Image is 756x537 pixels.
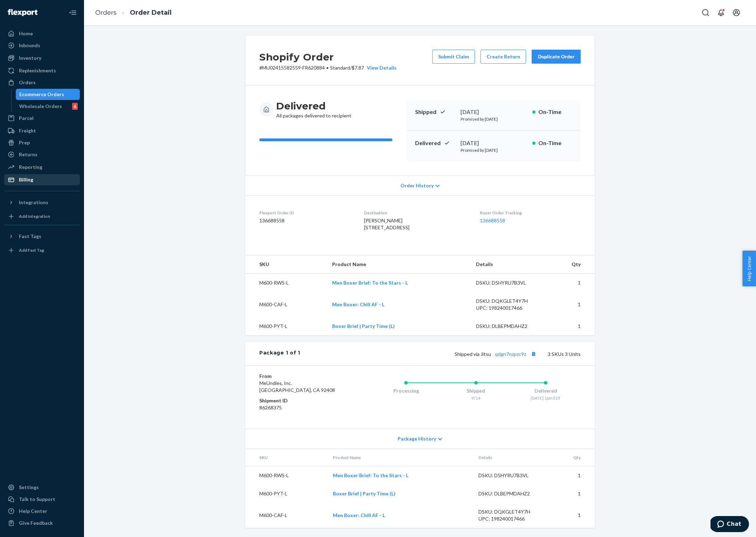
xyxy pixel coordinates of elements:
[4,245,80,256] a: Add Fast Tag
[364,217,409,230] span: [PERSON_NAME] [STREET_ADDRESS]
[245,503,327,528] td: M600-CAF-L
[476,305,542,312] div: UPC: 198240017466
[19,520,53,527] div: Give Feedback
[19,199,48,206] div: Integrations
[476,323,542,330] div: DSKU: DLBEPMDAHZ2
[332,280,408,286] a: Men Boxer Brief: To the Stars - L
[415,139,455,147] p: Delivered
[19,176,33,183] div: Billing
[455,351,538,357] span: Shipped via Jitsu
[245,466,327,485] td: M600-RWS-L
[333,512,385,518] a: Men Boxer: Chill AF - L
[461,147,527,153] p: Promised by [DATE]
[478,490,544,497] div: DSKU: DLBEPMDAHZ2
[332,301,384,307] a: Men Boxer: Chill AF - L
[441,387,511,394] div: Shipped
[495,351,526,357] a: qdgn7nzpzc9z
[245,255,327,274] th: SKU
[4,113,80,124] a: Parcel
[19,30,33,37] div: Home
[461,139,527,147] div: [DATE]
[549,485,595,503] td: 1
[4,494,80,505] button: Talk to Support
[4,482,80,493] a: Settings
[478,508,544,515] div: DSKU: DQKGLET4Y7H
[742,251,756,286] button: Help Center
[478,515,544,522] div: UPC: 198240017466
[245,485,327,503] td: M600-PYT-L
[90,2,177,23] ol: breadcrumbs
[549,503,595,528] td: 1
[19,484,39,491] div: Settings
[245,274,327,292] td: M600-RWS-L
[4,65,80,76] a: Replenishments
[19,115,34,122] div: Parcel
[276,100,351,112] h3: Delivered
[529,349,538,358] button: Copy tracking number
[729,6,743,20] button: Open account menu
[4,174,80,185] a: Billing
[364,64,397,71] button: View Details
[19,67,56,74] div: Replenishments
[4,125,80,136] a: Freight
[4,52,80,64] a: Inventory
[4,162,80,173] a: Reporting
[461,108,527,116] div: [DATE]
[480,210,581,216] dt: Buyer Order Tracking
[4,77,80,88] a: Orders
[245,317,327,335] td: M600-PYT-L
[330,65,350,71] span: Standard
[699,6,713,20] button: Open Search Box
[4,506,80,517] a: Help Center
[4,149,80,160] a: Returns
[481,50,526,64] button: Create Return
[19,55,41,62] div: Inventory
[547,292,595,317] td: 1
[461,116,527,122] p: Promised by [DATE]
[547,274,595,292] td: 1
[19,91,64,98] div: Ecommerce Orders
[478,472,544,479] div: DSKU: D5HYRU7B3VL
[511,395,581,401] div: [DATE] 1pm EDT
[333,491,395,496] a: Boxer Brief | Party Time (L)
[371,387,441,394] div: Processing
[72,103,78,110] div: 6
[259,64,397,71] p: # MU02415582559-FR620884 / $7.87
[4,137,80,148] a: Prep
[19,247,44,253] div: Add Fast Tag
[332,323,395,329] a: Boxer Brief | Party Time (L)
[476,298,542,305] div: DSKU: DQKGLET4Y7H
[19,233,41,240] div: Fast Tags
[276,100,351,119] div: All packages delivered to recipient
[547,317,595,335] td: 1
[538,53,575,60] div: Duplicate Order
[259,210,353,216] dt: Flexport Order ID
[19,496,55,503] div: Talk to Support
[480,217,505,223] a: 136688558
[19,151,37,158] div: Returns
[259,50,397,64] h2: Shopify Order
[710,516,749,534] iframe: Opens a widget where you can chat to one of our agents
[245,292,327,317] td: M600-CAF-L
[441,395,511,401] div: 9/14
[19,139,30,146] div: Prep
[327,255,470,274] th: Product Name
[4,517,80,529] button: Give Feedback
[300,349,581,358] div: 3 SKUs 3 Units
[714,6,728,20] button: Open notifications
[473,449,550,466] th: Details
[538,139,572,147] p: On-Time
[432,50,475,64] button: Submit Claim
[245,449,327,466] th: SKU
[400,182,434,189] span: Order History
[364,210,468,216] dt: Destination
[19,213,50,219] div: Add Integration
[4,28,80,39] a: Home
[470,255,547,274] th: Details
[259,380,335,393] span: MeUndies, Inc. [GEOGRAPHIC_DATA], CA 92408
[19,79,36,86] div: Orders
[4,40,80,51] a: Inbounds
